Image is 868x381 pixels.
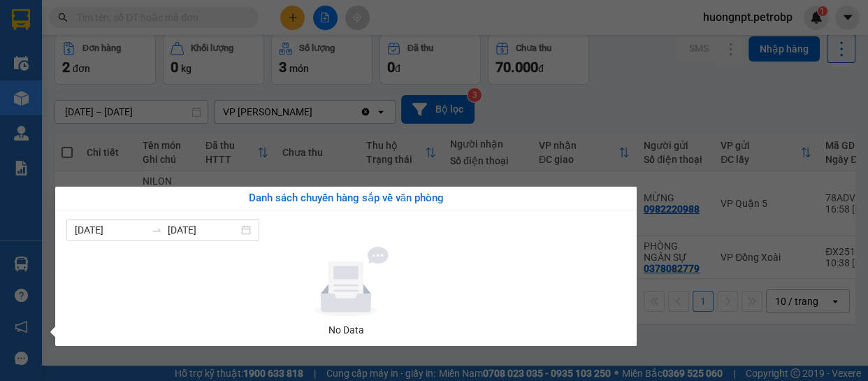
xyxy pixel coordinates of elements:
[66,190,625,207] div: Danh sách chuyến hàng sắp về văn phòng
[72,322,620,338] div: No Data
[151,224,162,236] span: swap-right
[75,222,145,238] input: Từ ngày
[151,224,162,236] span: to
[168,222,238,238] input: Đến ngày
